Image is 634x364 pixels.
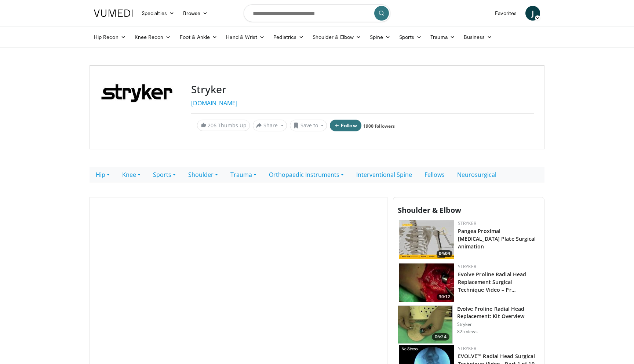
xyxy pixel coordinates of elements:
button: Share [253,120,287,131]
a: Interventional Spine [350,167,418,182]
a: Hip Recon [90,30,130,44]
a: Neurosurgical [451,167,503,182]
h3: Stryker [191,83,534,96]
a: Trauma [426,30,459,44]
a: Stryker [458,220,476,226]
a: Orthopaedic Instruments [263,167,350,182]
a: 206 Thumbs Up [197,120,250,131]
span: 04:04 [437,250,452,257]
a: 1900 followers [363,123,395,129]
h3: Evolve Proline Radial Head Replacement: Kit Overview [457,305,540,320]
span: 06:24 [432,333,449,341]
button: Follow [330,120,361,131]
a: Favorites [491,6,521,21]
a: J [525,6,540,21]
span: 30:12 [437,294,452,300]
p: 825 views [457,329,478,335]
a: 06:24 Evolve Proline Radial Head Replacement: Kit Overview Stryker 825 views [398,305,540,344]
a: Sports [395,30,426,44]
a: 04:04 [399,220,454,259]
a: Business [459,30,497,44]
a: Specialties [137,6,179,21]
input: Search topics, interventions [244,4,390,22]
a: Shoulder & Elbow [308,30,365,44]
span: Shoulder & Elbow [398,205,461,215]
a: Foot & Ankle [175,30,222,44]
img: 2be6333d-7397-45af-9cf2-bc7eead733e6.150x105_q85_crop-smart_upscale.jpg [399,263,454,302]
a: Spine [365,30,394,44]
a: Fellows [418,167,451,182]
a: Knee [116,167,147,182]
a: Hip [90,167,116,182]
span: 206 [208,122,216,129]
a: Pangea Proximal [MEDICAL_DATA] Plate Surgical Animation [458,227,536,250]
a: Hand & Wrist [222,30,269,44]
img: e62b31b1-b8dd-47e5-87b8-3ff1218e55fe.150x105_q85_crop-smart_upscale.jpg [399,220,454,259]
a: Evolve Proline Radial Head Replacement Surgical Technique Video – Pr… [458,271,526,293]
a: Stryker [458,263,476,270]
p: Stryker [457,321,540,327]
a: 30:12 [399,263,454,302]
a: Browse [179,6,212,21]
a: Trauma [224,167,263,182]
a: Sports [147,167,182,182]
a: Pediatrics [269,30,308,44]
a: Shoulder [182,167,224,182]
button: Save to [290,120,327,131]
a: [DOMAIN_NAME] [191,99,237,107]
img: 64cb395d-a0e2-4f85-9b10-a0afb4ea2778.150x105_q85_crop-smart_upscale.jpg [398,306,452,344]
img: VuMedi Logo [94,10,133,17]
a: Knee Recon [130,30,175,44]
a: Stryker [458,345,476,352]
